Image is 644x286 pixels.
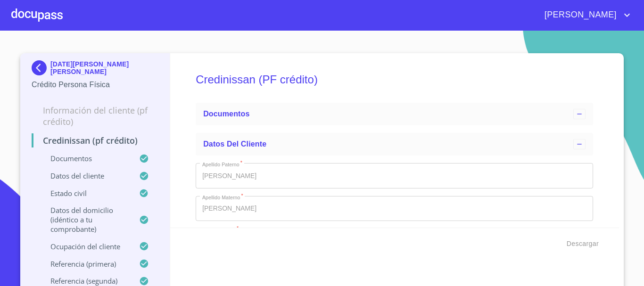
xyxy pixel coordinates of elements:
p: Ocupación del Cliente [32,242,139,251]
p: Credinissan (PF crédito) [32,135,158,146]
div: [DATE][PERSON_NAME] [PERSON_NAME] [32,60,158,79]
span: Documentos [203,110,249,118]
p: Documentos [32,154,139,163]
p: Datos del cliente [32,171,139,180]
span: [PERSON_NAME] [537,8,621,23]
p: Estado Civil [32,188,139,198]
p: Referencia (segunda) [32,276,139,286]
button: Descargar [563,235,603,253]
p: Información del cliente (PF crédito) [32,105,158,127]
div: Datos del cliente [196,133,593,155]
p: Referencia (primera) [32,259,139,269]
button: account of current user [537,8,633,23]
p: Crédito Persona Física [32,79,158,90]
div: Documentos [196,103,593,125]
h5: Credinissan (PF crédito) [196,60,593,99]
img: Docupass spot blue [32,60,50,75]
span: Datos del cliente [203,140,266,148]
p: [DATE][PERSON_NAME] [PERSON_NAME] [50,60,158,75]
p: Datos del domicilio (idéntico a tu comprobante) [32,205,139,234]
span: Descargar [567,238,599,250]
